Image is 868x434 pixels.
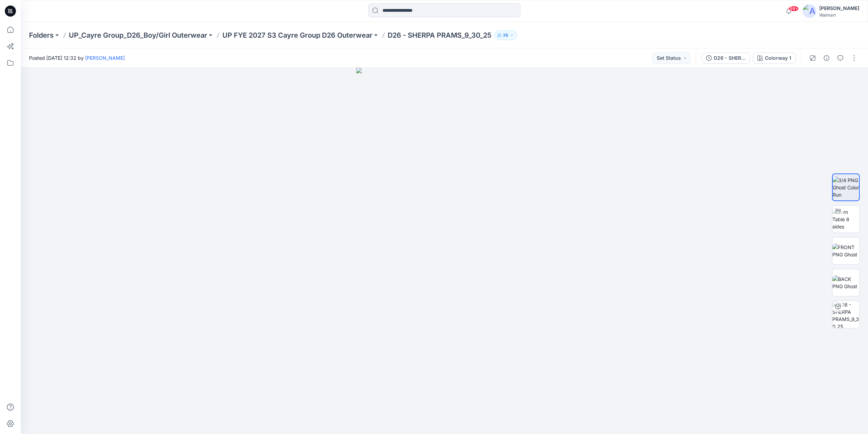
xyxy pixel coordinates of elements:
[832,208,859,230] img: Turn Table 8 sides
[388,30,491,40] p: D26 - SHERPA PRAMS_9_30_25
[702,53,750,64] button: D26 - SHERPA PRAMS_9_30_25
[765,54,791,62] div: Colorway 1
[494,30,517,40] button: 36
[714,54,746,62] div: D26 - SHERPA PRAMS_9_30_25
[69,30,207,40] a: UP_Cayre Group_D26_Boy/Girl Outerwear
[29,54,125,62] span: Posted [DATE] 12:32 by
[29,30,54,40] a: Folders
[503,31,508,39] p: 36
[821,53,832,64] button: Details
[832,275,859,290] img: BACK PNG Ghost
[819,4,859,12] div: [PERSON_NAME]
[222,30,372,40] a: UP FYE 2027 S3 Cayre Group D26 Outerwear
[819,12,859,18] div: Walmart
[788,6,799,11] span: 99+
[803,4,816,18] img: avatar
[833,177,859,198] img: 3/4 PNG Ghost Color Run
[85,55,125,61] a: [PERSON_NAME]
[356,68,532,434] img: eyJhbGciOiJIUzI1NiIsImtpZCI6IjAiLCJzbHQiOiJzZXMiLCJ0eXAiOiJKV1QifQ.eyJkYXRhIjp7InR5cGUiOiJzdG9yYW...
[753,53,796,64] button: Colorway 1
[832,244,859,258] img: FRONT PNG Ghost
[832,301,859,328] img: D26 - SHERPA PRAMS_9_30_25 Colorway 1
